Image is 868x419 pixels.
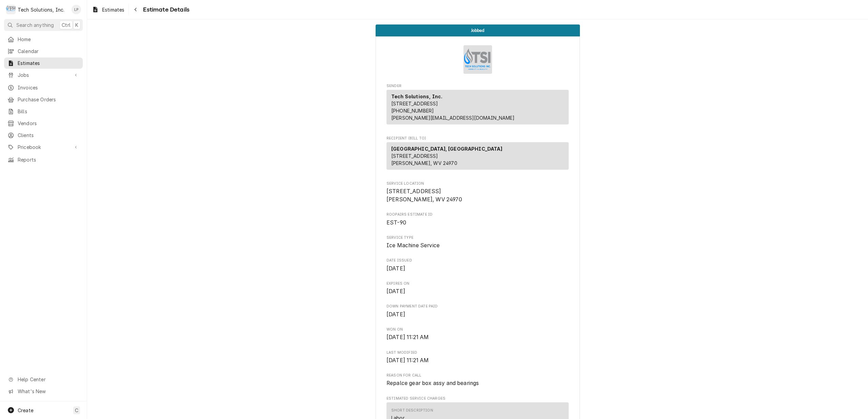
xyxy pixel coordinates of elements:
span: Service Location [386,181,569,186]
span: Recipient (Bill To) [386,136,569,141]
span: Invoices [18,84,79,91]
span: Expires On [386,281,569,286]
a: Invoices [4,82,83,93]
a: Purchase Orders [4,94,83,105]
span: [DATE] 11:21 AM [386,357,429,364]
div: Estimate Recipient [386,136,569,173]
span: [DATE] 11:21 AM [386,334,429,340]
div: Estimate Sender [386,83,569,128]
span: Last Modified [386,350,569,355]
a: Go to What's New [4,386,83,397]
span: Won On [386,333,569,341]
span: Calendar [18,48,79,55]
a: Go to Pricebook [4,141,83,153]
a: [PHONE_NUMBER] [391,108,434,114]
span: Reports [18,156,79,163]
button: Search anythingCtrlK [4,19,83,31]
span: Sender [386,83,569,89]
span: Jobbed [471,28,485,33]
a: Estimates [4,57,83,69]
div: Down Payment Date Paid [386,304,569,318]
span: Expires On [386,287,569,296]
span: K [75,21,78,29]
span: Vendors [18,120,79,127]
strong: Tech Solutions, Inc. [391,94,442,99]
div: Sender [386,90,569,127]
a: Calendar [4,46,83,57]
a: Go to Help Center [4,374,83,385]
span: Service Type [386,241,569,250]
a: Go to Jobs [4,69,83,81]
span: Repalce gear box assy and bearings [386,380,479,386]
span: Date Issued [386,258,569,263]
div: Service Location [386,181,569,204]
div: Won On [386,327,569,341]
div: T [6,5,16,14]
span: Reason for Call [386,379,569,387]
span: Date Issued [386,265,569,273]
div: Reason for Call [386,373,569,387]
span: Service Location [386,187,569,203]
span: [STREET_ADDRESS] [PERSON_NAME], WV 24970 [386,188,462,203]
div: Recipient (Bill To) [386,142,569,172]
span: Jobs [18,71,69,79]
div: Lisa Paschal's Avatar [72,5,81,14]
a: Clients [4,130,83,141]
div: LP [72,5,81,14]
span: Bills [18,108,79,115]
span: [DATE] [386,288,405,295]
img: Logo [463,45,492,74]
div: Status [376,24,580,36]
span: Last Modified [386,356,569,365]
button: Navigate back [130,4,141,15]
span: Roopairs Estimate ID [386,212,569,217]
div: Roopairs Estimate ID [386,212,569,227]
strong: [GEOGRAPHIC_DATA], [GEOGRAPHIC_DATA] [391,146,502,152]
a: Estimates [89,4,127,15]
a: Vendors [4,118,83,129]
span: What's New [18,388,79,395]
span: [DATE] [386,311,405,318]
span: Estimates [18,60,79,67]
span: Estimate Details [141,5,189,14]
div: Service Type [386,235,569,250]
a: [PERSON_NAME][EMAIL_ADDRESS][DOMAIN_NAME] [391,115,515,121]
div: Expires On [386,281,569,296]
span: Search anything [16,21,54,29]
span: Estimates [102,6,124,13]
span: EST-90 [386,219,406,226]
span: Ice Machine Service [386,242,440,249]
div: Recipient (Bill To) [386,142,569,170]
span: Estimated Service Charges [386,396,569,401]
span: Purchase Orders [18,96,79,103]
span: Clients [18,132,79,139]
a: Bills [4,106,83,117]
span: Down Payment Date Paid [386,311,569,319]
span: Down Payment Date Paid [386,304,569,309]
div: Sender [386,90,569,124]
span: Pricebook [18,144,69,151]
div: Tech Solutions, Inc.'s Avatar [6,5,16,14]
span: Roopairs Estimate ID [386,219,569,227]
div: Short Description [391,408,433,413]
span: Create [18,407,33,413]
div: Tech Solutions, Inc. [18,6,64,13]
a: Home [4,34,83,45]
span: Service Type [386,235,569,240]
span: [DATE] [386,265,405,272]
div: Date Issued [386,258,569,272]
span: C [75,407,78,414]
span: Ctrl [62,21,70,29]
span: [STREET_ADDRESS] [PERSON_NAME], WV 24970 [391,153,457,166]
div: Last Modified [386,350,569,365]
span: Won On [386,327,569,332]
span: Help Center [18,376,79,383]
span: Home [18,36,79,43]
span: Reason for Call [386,373,569,378]
a: Reports [4,154,83,165]
span: [STREET_ADDRESS] [391,101,438,106]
